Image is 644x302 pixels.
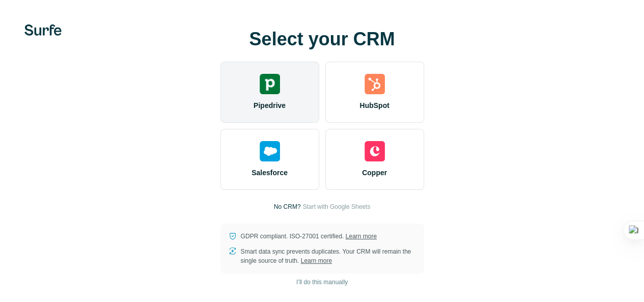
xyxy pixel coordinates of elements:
span: Pipedrive [254,100,286,111]
p: Smart data sync prevents duplicates. Your CRM will remain the single source of truth. [241,247,416,265]
span: I’ll do this manually [296,278,348,287]
img: copper's logo [365,141,385,161]
a: Learn more [301,257,332,264]
img: salesforce's logo [260,141,280,161]
p: No CRM? [274,202,301,211]
a: Learn more [346,233,377,240]
span: HubSpot [359,100,389,111]
span: Copper [362,168,387,178]
p: GDPR compliant. ISO-27001 certified. [241,232,377,241]
img: Surfe's logo [24,24,62,36]
button: I’ll do this manually [289,274,355,290]
h1: Select your CRM [220,29,424,49]
img: pipedrive's logo [260,74,280,94]
button: Start with Google Sheets [302,202,370,211]
span: Salesforce [251,168,288,178]
img: hubspot's logo [365,74,385,94]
